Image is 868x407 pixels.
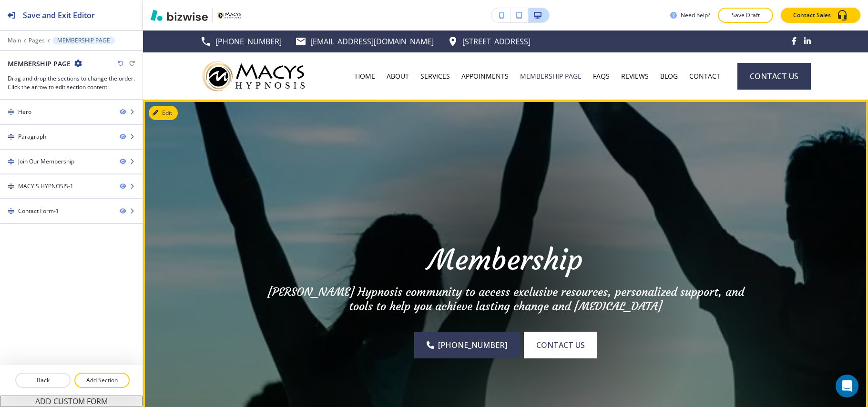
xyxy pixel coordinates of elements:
p: [PHONE_NUMBER] [215,34,282,49]
div: MACY'S HYPNOSIS-1 [18,182,73,191]
button: Edit [149,106,178,120]
a: [PHONE_NUMBER] [200,34,282,49]
a: [PHONE_NUMBER] [414,332,520,358]
button: Main [8,37,21,44]
p: MEMBERSHIP PAGE [520,71,582,81]
button: contact us [524,332,597,358]
p: APPOINMENTS [461,71,509,81]
h3: Drag and drop the sections to change the order. Click the arrow to edit section content. [8,74,135,92]
img: Your Logo [216,10,242,20]
p: ABOUT [387,71,409,81]
h3: Need help? [681,11,710,20]
p: Membership [255,243,756,276]
img: Drag [8,158,14,165]
button: Contact Us [737,63,811,90]
p: Save Draft [730,11,761,20]
div: Paragraph [18,132,46,141]
img: Bizwise Logo [151,10,208,21]
p: Add Section [75,376,129,385]
div: Hero [18,108,31,116]
img: Drag [8,133,14,140]
button: MEMBERSHIP PAGE [52,37,115,44]
button: Contact Sales [781,8,860,23]
p: FAQS [593,71,610,81]
p: CONTACT [689,71,720,81]
p: Contact Sales [793,11,831,20]
p: [STREET_ADDRESS] [462,34,531,49]
img: Drag [8,208,14,214]
p: BLOG [660,71,678,81]
img: Drag [8,183,14,190]
p: SERVICES [420,71,450,81]
button: Save Draft [718,8,773,23]
p: Back [16,376,70,385]
a: [STREET_ADDRESS] [447,34,531,49]
h2: Save and Exit Editor [23,10,95,21]
a: [EMAIL_ADDRESS][DOMAIN_NAME] [295,34,434,49]
span: Contact Us [750,71,798,82]
div: Contact Form-1 [18,207,59,215]
img: Drag [8,109,14,115]
button: Add Section [74,373,130,388]
p: [PERSON_NAME] Hypnosis community to access exclusive resources, personalized support, and tools t... [255,285,756,314]
div: Open Intercom Messenger [836,375,858,397]
button: Pages [29,37,45,44]
p: REVIEWS [621,71,649,81]
button: Back [15,373,71,388]
h2: MEMBERSHIP PAGE [8,59,71,69]
div: Join Our Membership [18,157,74,166]
span: [PHONE_NUMBER] [438,339,508,351]
img: Macy's Hypnosis [200,56,310,96]
span: contact us [536,339,585,351]
p: HOME [355,71,375,81]
p: MEMBERSHIP PAGE [57,37,110,44]
p: [EMAIL_ADDRESS][DOMAIN_NAME] [310,34,434,49]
